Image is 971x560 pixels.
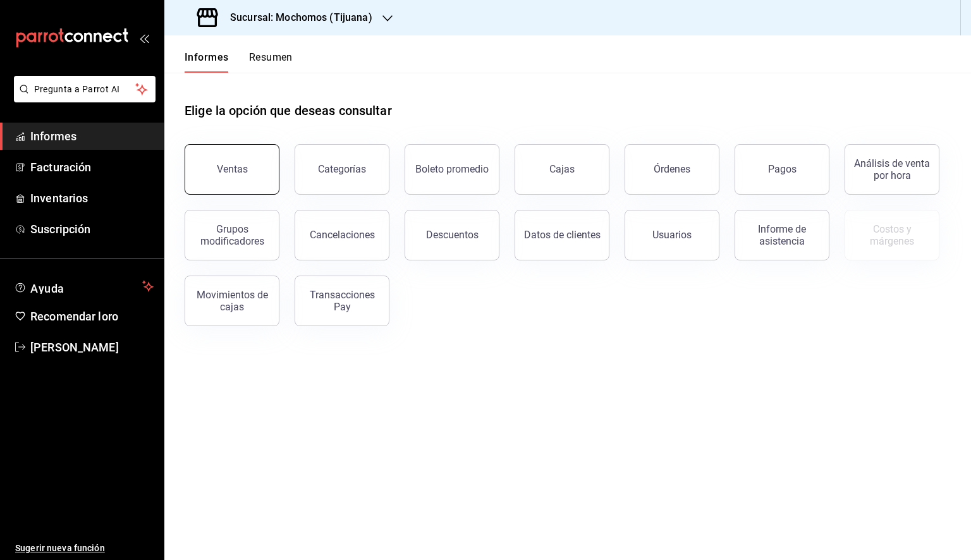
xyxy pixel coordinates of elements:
[652,229,692,241] font: Usuarios
[30,161,91,174] font: Facturación
[845,144,939,195] button: Análisis de venta por hora
[14,76,156,102] button: Pregunta a Parrot AI
[318,163,366,175] font: Categorías
[30,310,118,323] font: Recomendar loro
[30,222,90,236] font: Suscripción
[310,289,375,313] font: Transacciones Pay
[854,157,930,181] font: Análisis de venta por hora
[295,210,389,260] button: Cancelaciones
[415,163,489,175] font: Boleto promedio
[200,223,264,247] font: Grupos modificadores
[217,163,248,175] font: Ventas
[549,163,575,175] font: Cajas
[185,103,392,118] font: Elige la opción que deseas consultar
[845,210,939,260] button: Contrata inventarios para ver este informe
[185,276,279,326] button: Movimientos de cajas
[139,33,149,43] button: abrir_cajón_menú
[30,130,76,143] font: Informes
[426,229,479,241] font: Descuentos
[405,210,499,260] button: Descuentos
[30,192,88,205] font: Inventarios
[185,144,279,195] button: Ventas
[310,229,375,241] font: Cancelaciones
[735,144,829,195] button: Pagos
[870,223,914,247] font: Costos y márgenes
[735,210,829,260] button: Informe de asistencia
[405,144,499,195] button: Boleto promedio
[768,163,797,175] font: Pagos
[654,163,690,175] font: Órdenes
[185,51,293,73] div: pestañas de navegación
[15,543,105,553] font: Sugerir nueva función
[185,51,229,63] font: Informes
[197,289,268,313] font: Movimientos de cajas
[515,210,609,260] button: Datos de clientes
[524,229,601,241] font: Datos de clientes
[515,144,609,195] button: Cajas
[230,11,372,23] font: Sucursal: Mochomos (Tijuana)
[295,276,389,326] button: Transacciones Pay
[295,144,389,195] button: Categorías
[34,84,120,94] font: Pregunta a Parrot AI
[758,223,806,247] font: Informe de asistencia
[185,210,279,260] button: Grupos modificadores
[9,92,156,105] a: Pregunta a Parrot AI
[625,210,719,260] button: Usuarios
[30,282,64,295] font: Ayuda
[249,51,293,63] font: Resumen
[625,144,719,195] button: Órdenes
[30,341,119,354] font: [PERSON_NAME]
